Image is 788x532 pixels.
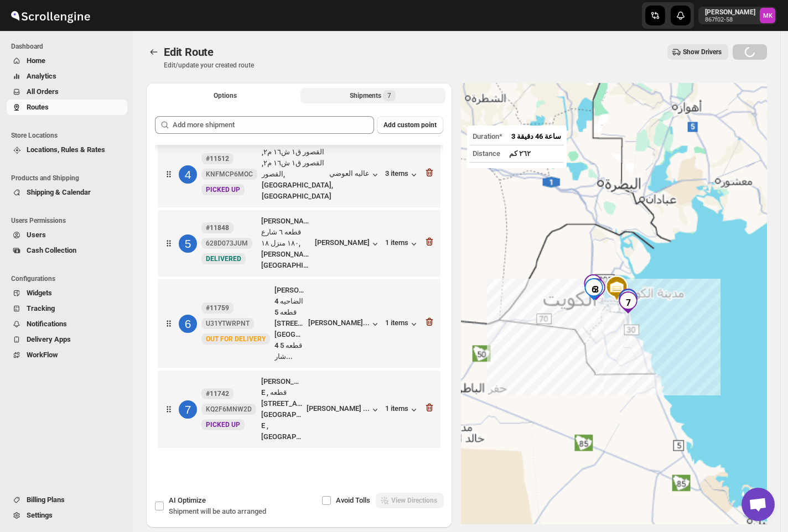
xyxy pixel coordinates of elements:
[158,141,440,207] div: 4#11512KNFMCP6MOCPICKED UPالقصور ق١ ش١٦ م٢, القصور ق١ ش١٦ م٢, القصور, [GEOGRAPHIC_DATA], [GEOGRAP...
[683,48,722,56] span: Show Drivers
[509,149,531,158] span: ٢٦٢ كم
[27,289,52,297] span: Widgets
[7,301,127,316] button: Tracking
[385,169,419,180] button: 3 items
[169,507,266,515] span: Shipment will be auto arranged
[11,131,127,140] span: Store Locations
[315,238,381,249] button: [PERSON_NAME]
[7,69,127,84] button: Analytics
[27,188,91,196] span: Shipping & Calendar
[206,390,229,398] b: #11742
[27,511,53,519] span: Settings
[7,185,127,200] button: Shipping & Calendar
[350,90,396,101] div: Shipments
[27,87,59,96] span: All Orders
[473,149,500,158] span: Distance
[7,347,127,363] button: WorkFlow
[206,319,250,328] span: U31YTWRPNT
[336,496,370,504] span: Avoid Tolls
[11,216,127,225] span: Users Permissions
[27,320,67,328] span: Notifications
[262,147,325,202] div: القصور ق١ ش١٦ م٢, القصور ق١ ش١٦ م٢, القصور, [GEOGRAPHIC_DATA], [GEOGRAPHIC_DATA]
[383,121,437,129] span: Add custom point
[146,107,452,458] div: Selected Shipments
[179,315,197,333] div: 6
[27,103,49,111] span: Routes
[164,61,254,70] p: Edit/update your created route
[385,238,419,249] div: 1 items
[7,142,127,158] button: Locations, Rules & Rates
[206,239,248,248] span: 628D073JUM
[158,279,440,368] div: 6#11759U31YTWRPNTOUT FOR DELIVERY[PERSON_NAME] الضاحيه 4 قطعه 5 [STREET_ADDRESS], [GEOGRAPHIC_DAT...
[206,335,266,343] span: OUT FOR DELIVERY
[7,316,127,332] button: Notifications
[329,169,381,180] button: عاليه العوضي
[7,53,127,69] button: Home
[179,400,197,419] div: 7
[179,165,197,184] div: 4
[206,186,240,194] span: PICKED UP
[179,234,197,253] div: 5
[698,7,776,24] button: User menu
[206,304,229,312] b: #11759
[763,12,773,19] text: MK
[7,84,127,100] button: All Orders
[308,319,370,327] div: [PERSON_NAME]...
[274,285,304,362] div: [PERSON_NAME] الضاحيه 4 قطعه 5 [STREET_ADDRESS], [GEOGRAPHIC_DATA] 4 قطعه 5 شار...
[206,255,241,263] span: DELIVERED
[705,8,755,17] p: [PERSON_NAME]
[617,289,639,311] div: 5
[27,304,55,312] span: Tracking
[7,100,127,115] button: Routes
[705,17,755,23] p: 867f02-58
[7,227,127,243] button: Users
[27,246,76,254] span: Cash Collection
[7,332,127,347] button: Delivery Apps
[158,210,440,277] div: 5#11848628D073JUMDELIVERED[PERSON_NAME] قطعه ٦ شارع ١٨٠ منزل ١٨, [PERSON_NAME][GEOGRAPHIC_DATA].....
[27,145,105,154] span: Locations, Rules & Rates
[387,91,391,100] span: 7
[27,72,56,80] span: Analytics
[27,496,65,504] span: Billing Plans
[7,243,127,258] button: Cash Collection
[27,56,45,65] span: Home
[27,351,58,359] span: WorkFlow
[7,285,127,301] button: Widgets
[742,488,775,521] div: دردشة مفتوحة
[206,421,240,429] span: PICKED UP
[583,278,605,300] div: 6
[300,88,446,103] button: Selected Shipments
[214,91,237,100] span: Options
[261,376,302,442] div: [PERSON_NAME] E , قطعه [STREET_ADDRESS], [GEOGRAPHIC_DATA] E , [GEOGRAPHIC_DATA]...
[11,274,127,283] span: Configurations
[11,42,127,51] span: Dashboard
[9,2,92,29] img: ScrollEngine
[206,170,253,179] span: KNFMCP6MOC
[206,224,229,232] b: #11848
[169,496,206,504] span: AI Optimize
[582,274,604,296] div: 4
[617,291,639,314] div: 7
[7,492,127,508] button: Billing Plans
[377,116,443,134] button: Add custom point
[164,45,214,59] span: Edit Route
[27,231,46,239] span: Users
[307,404,381,415] button: [PERSON_NAME] ...
[760,8,775,23] span: Mostafa Khalifa
[206,155,229,163] b: #11512
[206,405,252,414] span: KQ2F6MNW2D
[261,216,310,271] div: [PERSON_NAME] قطعه ٦ شارع ١٨٠ منزل ١٨, [PERSON_NAME][GEOGRAPHIC_DATA]...
[385,404,419,415] button: 1 items
[307,404,370,413] div: [PERSON_NAME] ...
[173,116,374,134] input: Add more shipment
[385,319,419,330] button: 1 items
[146,44,162,60] button: Routes
[511,132,561,140] span: 3 ساعة 46 دقيقة
[27,335,71,343] span: Delivery Apps
[158,371,440,448] div: 7#11742KQ2F6MNW2DPICKED UP[PERSON_NAME] E , قطعه [STREET_ADDRESS], [GEOGRAPHIC_DATA] E , [GEOGRAP...
[7,508,127,523] button: Settings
